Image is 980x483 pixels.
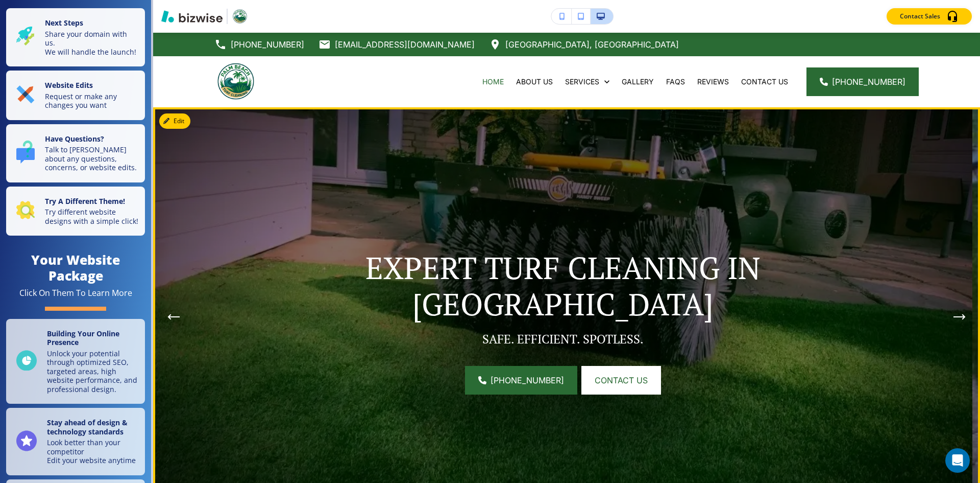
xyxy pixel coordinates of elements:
button: Contact Us [581,366,661,395]
div: Click On Them To Learn More [19,288,132,298]
img: Palm Beach Turf Cleaning [214,60,257,103]
button: Next StepsShare your domain with us.We will handle the launch! [6,8,145,66]
div: Next Slide [949,307,970,327]
a: [EMAIL_ADDRESS][DOMAIN_NAME] [318,37,475,52]
button: Try A Different Theme!Try different website designs with a simple click! [6,187,145,236]
strong: Stay ahead of design & technology standards [47,418,128,436]
p: Share your domain with us. We will handle the launch! [45,30,139,57]
p: [EMAIL_ADDRESS][DOMAIN_NAME] [335,37,475,52]
a: [PHONE_NUMBER] [465,366,577,395]
a: Stay ahead of design & technology standardsLook better than your competitorEdit your website anytime [6,408,145,475]
img: Your Logo [232,8,248,25]
strong: Have Questions? [45,134,104,144]
h4: Your Website Package [6,252,145,284]
p: [PHONE_NUMBER] [231,37,304,52]
p: Try different website designs with a simple click! [45,208,139,225]
p: Contact Us [741,77,788,87]
p: Unlock your potential through optimized SEO, targeted areas, high website performance, and profes... [47,349,139,394]
span: Contact Us [595,374,648,386]
p: SAFE. EFFICIENT. SPOTLESS. [273,331,853,347]
p: Services [565,77,599,87]
p: Request or make any changes you want [45,92,139,110]
span: [PHONE_NUMBER] [491,374,564,386]
strong: Building Your Online Presence [47,329,119,348]
strong: Website Edits [45,80,93,90]
div: Open Intercom Messenger [945,448,970,473]
strong: Try A Different Theme! [45,196,125,206]
p: Home [482,77,504,87]
p: FAQs [666,77,685,87]
button: Next Hero Image [949,307,970,327]
button: Edit [159,113,190,129]
strong: Next Steps [45,18,83,28]
button: Contact Sales [887,8,972,25]
p: Reviews [697,77,729,87]
div: Previous Slide [163,307,184,327]
button: Previous Hero Image [163,307,184,327]
span: [PHONE_NUMBER] [832,76,905,88]
button: Website EditsRequest or make any changes you want [6,71,145,120]
p: Gallery [622,77,654,87]
a: [PHONE_NUMBER] [806,67,919,96]
p: About Us [516,77,553,87]
a: [GEOGRAPHIC_DATA], [GEOGRAPHIC_DATA] [489,37,679,52]
a: [PHONE_NUMBER] [214,37,304,52]
img: Bizwise Logo [161,10,223,22]
p: EXPERT TURF CLEANING IN [GEOGRAPHIC_DATA] [273,249,853,322]
button: Have Questions?Talk to [PERSON_NAME] about any questions, concerns, or website edits. [6,124,145,182]
p: Contact Sales [900,12,940,21]
a: Building Your Online PresenceUnlock your potential through optimized SEO, targeted areas, high we... [6,319,145,404]
p: Talk to [PERSON_NAME] about any questions, concerns, or website edits. [45,145,139,172]
p: [GEOGRAPHIC_DATA], [GEOGRAPHIC_DATA] [505,37,679,52]
p: Look better than your competitor Edit your website anytime [47,438,139,465]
